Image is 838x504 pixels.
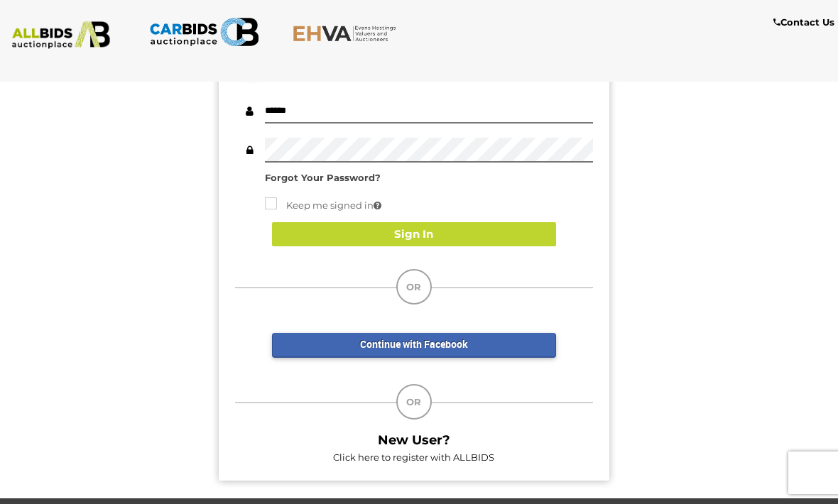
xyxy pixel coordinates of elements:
a: Contact Us [773,14,838,31]
b: New User? [378,432,450,448]
b: Contact Us [773,16,834,28]
a: Forgot Your Password? [265,172,381,183]
a: Click here to register with ALLBIDS [333,451,494,463]
label: Keep me signed in [265,197,381,214]
a: Continue with Facebook [272,333,556,358]
img: EHVA.com.au [293,25,402,42]
button: Sign In [272,222,556,247]
div: OR [396,384,432,420]
img: ALLBIDS.com.au [6,21,116,49]
div: OR [396,269,432,305]
img: CARBIDS.com.au [149,14,259,50]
